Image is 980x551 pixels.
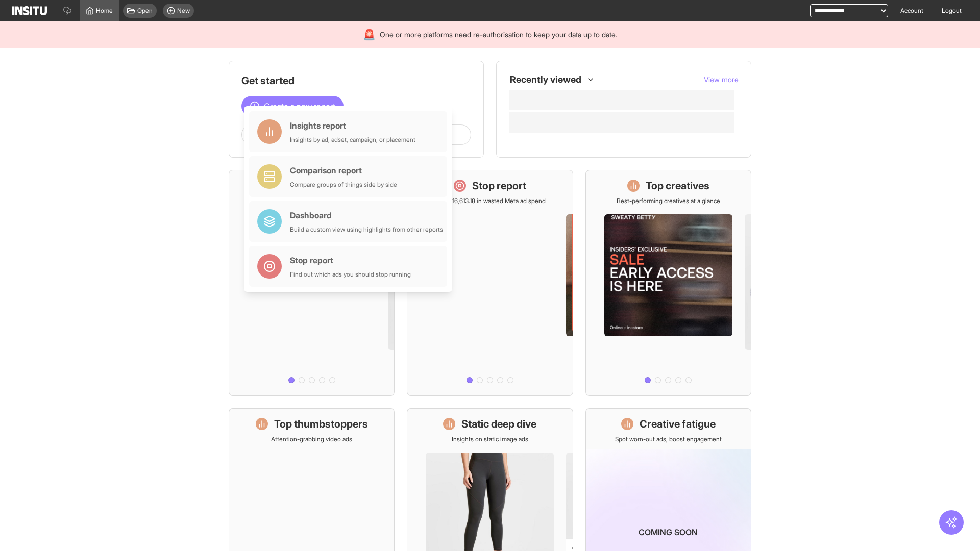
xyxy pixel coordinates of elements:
[229,170,395,396] a: What's live nowSee all active ads instantly
[12,6,47,15] img: Logo
[241,73,471,88] h1: Get started
[472,179,526,193] h1: Stop report
[434,197,546,205] p: Save £16,613.18 in wasted Meta ad spend
[137,7,153,15] span: Open
[274,417,368,431] h1: Top thumbstoppers
[264,100,335,112] span: Create a new report
[380,30,617,40] span: One or more platforms need re-authorisation to keep your data up to date.
[290,164,397,177] div: Comparison report
[290,181,397,189] div: Compare groups of things side by side
[271,435,352,443] p: Attention-grabbing video ads
[290,254,411,266] div: Stop report
[585,170,751,396] a: Top creativesBest-performing creatives at a glance
[617,197,720,205] p: Best-performing creatives at a glance
[704,74,739,85] button: View more
[704,75,739,84] span: View more
[452,435,528,443] p: Insights on static image ads
[646,179,709,193] h1: Top creatives
[290,119,415,132] div: Insights report
[363,28,376,42] div: 🚨
[407,170,573,396] a: Stop reportSave £16,613.18 in wasted Meta ad spend
[290,136,415,144] div: Insights by ad, adset, campaign, or placement
[290,226,443,234] div: Build a custom view using highlights from other reports
[461,417,536,431] h1: Static deep dive
[96,7,113,15] span: Home
[177,7,190,15] span: New
[290,209,443,221] div: Dashboard
[241,96,344,116] button: Create a new report
[290,270,411,279] div: Find out which ads you should stop running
